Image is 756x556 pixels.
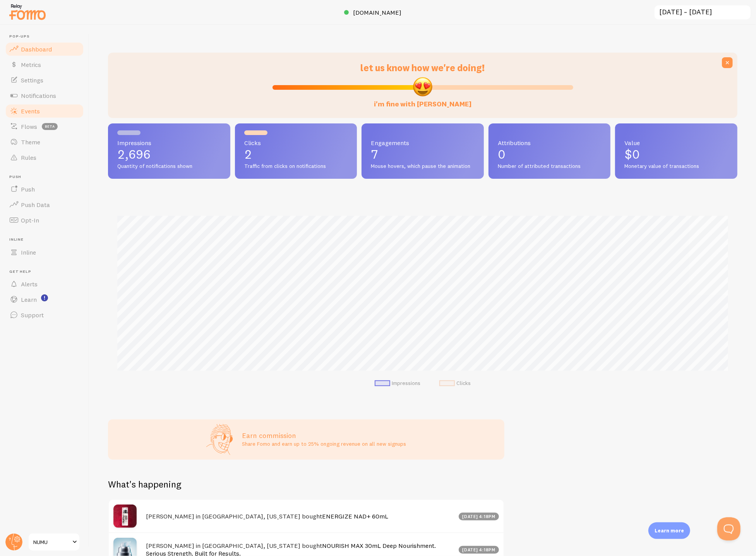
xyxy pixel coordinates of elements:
p: 2 [244,148,348,161]
a: Push [5,181,84,197]
h2: What's happening [108,478,181,490]
img: fomo-relay-logo-orange.svg [8,2,47,22]
a: ENERGIZE NAD+ 60mL [322,512,388,520]
li: Impressions [375,380,421,387]
span: Notifications [21,92,56,99]
a: Theme [5,134,84,150]
a: Metrics [5,57,84,72]
a: Inline [5,245,84,260]
svg: <p>Watch New Feature Tutorials!</p> [41,294,48,301]
span: Impressions [117,140,221,146]
p: Learn more [655,527,684,534]
a: Dashboard [5,41,84,57]
span: Alerts [21,280,38,288]
p: Share Fomo and earn up to 25% ongoing revenue on all new signups [242,440,406,448]
span: Traffic from clicks on notifications [244,163,348,170]
span: Get Help [9,269,84,274]
span: Support [21,311,44,319]
span: $0 [624,147,640,162]
span: beta [42,123,58,130]
span: Inline [21,248,36,256]
a: Support [5,307,84,323]
span: Opt-In [21,216,39,224]
a: Notifications [5,88,84,103]
a: Flows beta [5,119,84,134]
span: let us know how we're doing! [361,62,485,74]
a: Learn [5,292,84,307]
span: Value [624,140,728,146]
span: Pop-ups [9,34,84,39]
span: Inline [9,237,84,242]
span: Quantity of notifications shown [117,163,221,170]
iframe: Help Scout Beacon - Open [717,517,741,541]
span: Number of attributed transactions [498,163,602,170]
div: Learn more [648,522,690,539]
p: 7 [371,148,475,161]
a: NUMU [28,533,80,551]
span: Metrics [21,61,41,68]
a: Alerts [5,276,84,292]
span: Theme [21,138,40,146]
p: 2,696 [117,148,221,161]
span: Engagements [371,140,475,146]
img: emoji.png [412,76,433,97]
h3: Earn commission [242,431,406,440]
span: Flows [21,123,37,130]
p: 0 [498,148,602,161]
li: Clicks [439,380,471,387]
span: Monetary value of transactions [624,163,728,170]
span: Events [21,107,40,115]
div: [DATE] 4:18pm [459,513,499,520]
a: Rules [5,150,84,165]
span: Settings [21,76,43,84]
span: Rules [21,154,36,161]
span: NUMU [33,537,70,547]
h4: [PERSON_NAME] in [GEOGRAPHIC_DATA], [US_STATE] bought [146,512,454,520]
a: Events [5,103,84,119]
a: Settings [5,72,84,88]
span: Push [9,174,84,180]
div: [DATE] 4:18pm [459,546,499,554]
span: Clicks [244,140,348,146]
span: Learn [21,296,37,303]
span: Attributions [498,140,602,146]
a: Opt-In [5,212,84,228]
span: Dashboard [21,45,52,53]
span: Mouse hovers, which pause the animation [371,163,475,170]
a: Push Data [5,197,84,212]
span: Push [21,185,35,193]
label: i'm fine with [PERSON_NAME] [374,92,471,109]
span: Push Data [21,201,50,209]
